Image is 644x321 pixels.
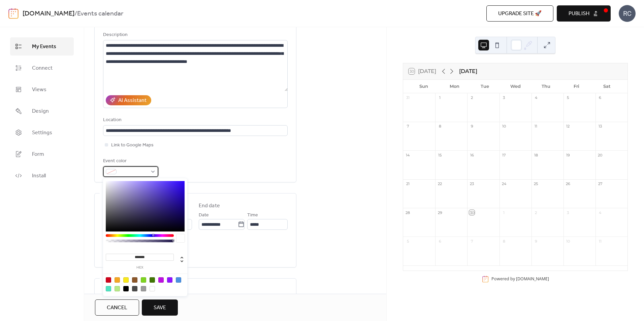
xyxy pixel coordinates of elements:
div: 20 [598,152,603,157]
div: 30 [469,210,474,215]
div: 26 [566,181,571,186]
div: Fri [561,80,592,93]
div: 13 [598,124,603,129]
div: #F5A623 [115,277,120,283]
div: #417505 [150,277,155,283]
a: Views [10,80,74,99]
div: 5 [405,239,410,244]
div: 17 [502,152,507,157]
div: Location [103,116,286,124]
div: AI Assistant [118,97,147,105]
div: 18 [534,152,539,157]
div: [DATE] [459,67,477,75]
span: Publish [569,10,589,18]
span: Upgrade site 🚀 [498,10,542,18]
div: #9013FE [167,277,172,283]
div: #7ED321 [141,277,146,283]
span: My Events [32,43,56,51]
button: Cancel [95,299,139,316]
div: Mon [439,80,470,93]
div: 25 [534,181,539,186]
div: 1 [502,210,507,215]
div: 11 [598,239,603,244]
div: 15 [437,152,442,157]
div: 23 [469,181,474,186]
span: Install [32,172,46,180]
div: 10 [502,124,507,129]
div: 6 [598,95,603,100]
b: Events calendar [77,7,123,20]
span: Settings [32,129,52,137]
div: Sun [409,80,439,93]
div: RC [619,5,636,22]
div: #BD10E0 [158,277,164,283]
a: Form [10,145,74,163]
div: 2 [469,95,474,100]
div: 12 [566,124,571,129]
div: #D0021B [106,277,111,283]
div: Wed [500,80,531,93]
span: Cancel [107,304,127,312]
div: #8B572A [132,277,137,283]
div: 1 [437,95,442,100]
span: Design [32,107,49,115]
span: Views [32,86,46,94]
div: Event color [103,157,157,165]
div: 7 [405,124,410,129]
div: 6 [437,239,442,244]
div: End date [199,202,220,210]
button: Upgrade site 🚀 [486,5,553,22]
div: #B8E986 [115,286,120,291]
div: 21 [405,181,410,186]
button: Save [142,299,178,316]
div: #4A90E2 [176,277,181,283]
div: 14 [405,152,410,157]
div: #50E3C2 [106,286,111,291]
div: 4 [534,95,539,100]
div: 22 [437,181,442,186]
div: 31 [405,95,410,100]
span: Save [154,304,166,312]
div: #000000 [123,286,129,291]
div: 24 [502,181,507,186]
div: Thu [530,80,561,93]
a: Connect [10,59,74,77]
div: 27 [598,181,603,186]
div: 8 [437,124,442,129]
div: #4A4A4A [132,286,137,291]
label: hex [106,266,174,270]
div: 28 [405,210,410,215]
div: Sat [591,80,622,93]
a: Design [10,102,74,120]
div: #FFFFFF [150,286,155,291]
div: 5 [566,95,571,100]
div: 9 [534,239,539,244]
div: 2 [534,210,539,215]
div: #F8E71C [123,277,129,283]
button: AI Assistant [106,95,151,105]
a: [DOMAIN_NAME] [516,276,549,282]
div: Tue [470,80,500,93]
a: [DOMAIN_NAME] [23,7,74,20]
a: Install [10,167,74,185]
span: Connect [32,64,53,72]
img: logo [8,8,19,19]
div: 29 [437,210,442,215]
div: 3 [502,95,507,100]
a: Settings [10,123,74,142]
div: 3 [566,210,571,215]
div: 9 [469,124,474,129]
div: Powered by [491,276,549,282]
div: 4 [598,210,603,215]
div: 19 [566,152,571,157]
span: Date [199,211,209,219]
div: 11 [534,124,539,129]
a: My Events [10,37,74,56]
div: #9B9B9B [141,286,146,291]
div: Description [103,31,286,39]
span: Link to Google Maps [111,141,154,149]
span: Form [32,150,44,158]
b: / [74,7,77,20]
span: Time [247,211,258,219]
